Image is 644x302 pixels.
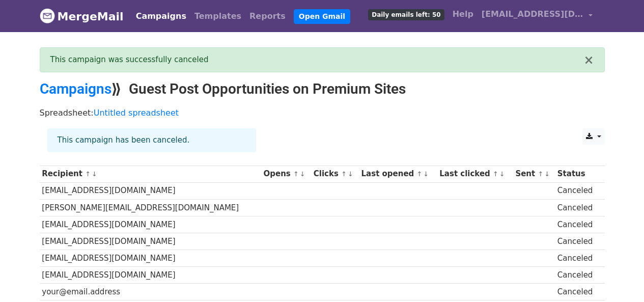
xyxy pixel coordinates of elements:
[85,170,91,178] a: ↑
[40,166,261,182] th: Recipient
[94,108,179,118] a: Untitled spreadsheet
[40,250,261,267] td: [EMAIL_ADDRESS][DOMAIN_NAME]
[293,170,299,178] a: ↑
[359,166,437,182] th: Last opened
[40,6,124,27] a: MergeMail
[40,8,55,23] img: MergeMail logo
[449,4,478,24] a: Help
[40,284,261,300] td: your@email.address
[40,107,605,118] p: Spreadsheet:
[40,267,261,284] td: [EMAIL_ADDRESS][DOMAIN_NAME]
[341,170,347,178] a: ↑
[482,8,583,20] span: [EMAIL_ADDRESS][DOMAIN_NAME]
[437,166,513,182] th: Last clicked
[92,170,97,178] a: ↓
[555,199,599,216] td: Canceled
[40,199,261,216] td: [PERSON_NAME][EMAIL_ADDRESS][DOMAIN_NAME]
[50,54,584,66] div: This campaign was successfully canceled
[261,166,311,182] th: Opens
[513,166,555,182] th: Sent
[555,267,599,284] td: Canceled
[311,166,359,182] th: Clicks
[538,170,543,178] a: ↑
[493,170,498,178] a: ↑
[40,182,261,199] td: [EMAIL_ADDRESS][DOMAIN_NAME]
[300,170,305,178] a: ↓
[555,284,599,300] td: Canceled
[478,4,597,28] a: [EMAIL_ADDRESS][DOMAIN_NAME]
[47,128,256,152] div: This campaign has been canceled.
[40,80,111,97] a: Campaigns
[245,6,290,26] a: Reports
[294,9,350,24] a: Open Gmail
[544,170,550,178] a: ↓
[555,250,599,267] td: Canceled
[555,233,599,250] td: Canceled
[368,9,444,20] span: Daily emails left: 50
[583,54,594,66] button: ×
[555,166,599,182] th: Status
[364,4,448,24] a: Daily emails left: 50
[40,233,261,250] td: [EMAIL_ADDRESS][DOMAIN_NAME]
[190,6,245,26] a: Templates
[417,170,423,178] a: ↑
[423,170,429,178] a: ↓
[555,216,599,233] td: Canceled
[499,170,505,178] a: ↓
[40,80,605,98] h2: ⟫ Guest Post Opportunities on Premium Sites
[132,6,190,26] a: Campaigns
[555,182,599,199] td: Canceled
[348,170,353,178] a: ↓
[40,216,261,233] td: [EMAIL_ADDRESS][DOMAIN_NAME]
